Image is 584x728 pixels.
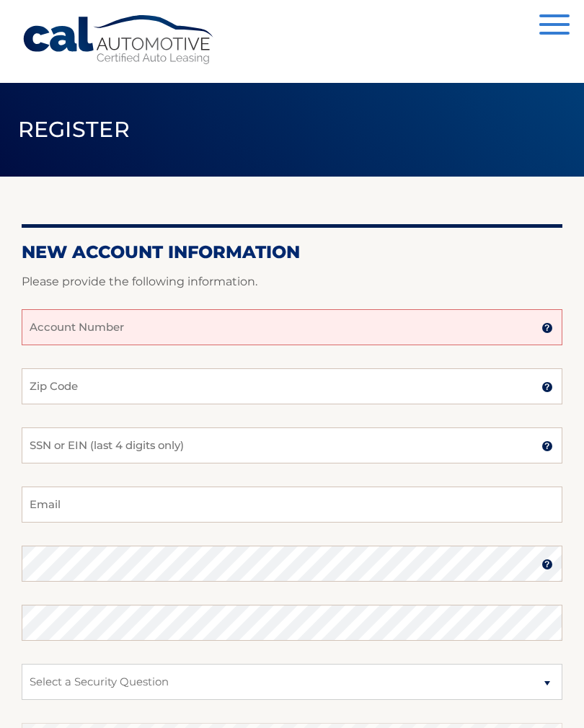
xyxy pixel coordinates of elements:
[22,272,562,292] p: Please provide the following information.
[22,368,562,404] input: Zip Code
[539,14,570,38] button: Menu
[541,440,553,452] img: tooltip.svg
[541,381,553,393] img: tooltip.svg
[22,14,216,66] a: Cal Automotive
[541,322,553,334] img: tooltip.svg
[22,241,562,263] h2: New Account Information
[22,487,562,523] input: Email
[18,116,130,143] span: Register
[22,427,562,463] input: SSN or EIN (last 4 digits only)
[541,559,553,570] img: tooltip.svg
[22,309,562,345] input: Account Number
